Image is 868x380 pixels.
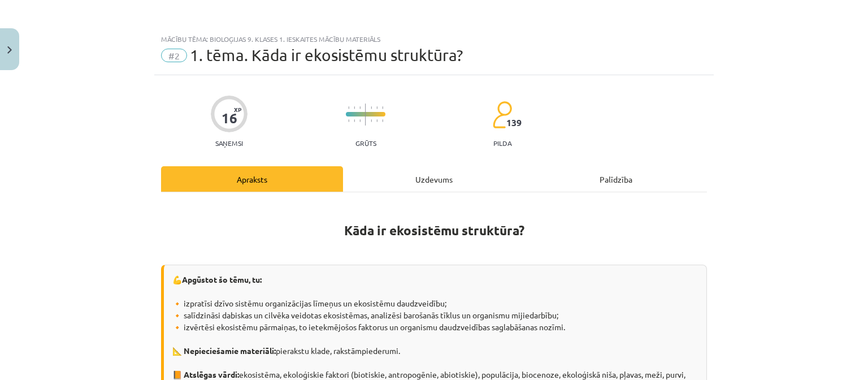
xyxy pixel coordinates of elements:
[222,110,237,126] div: 16
[161,166,343,192] div: Apraksts
[365,103,366,126] img: icon-long-line-d9ea69661e0d244f92f715978eff75569469978d946b2353a9bb055b3ed8787d.svg
[7,46,12,54] img: icon-close-lesson-0947bae3869378f0d4975bcd49f059093ad1ed9edebbc8119c70593378902aed.svg
[359,119,361,122] img: icon-short-line-57e1e144782c952c97e751825c79c345078a6d821885a25fce030b3d8c18986b.svg
[161,49,187,62] span: #2
[376,119,377,122] img: icon-short-line-57e1e144782c952c97e751825c79c345078a6d821885a25fce030b3d8c18986b.svg
[376,106,377,109] img: icon-short-line-57e1e144782c952c97e751825c79c345078a6d821885a25fce030b3d8c18986b.svg
[172,346,276,356] b: 📐 Nepieciešamie materiāli:
[172,369,239,379] b: 📙 Atslēgas vārdi:
[525,166,707,192] div: Palīdzība
[348,119,349,122] img: icon-short-line-57e1e144782c952c97e751825c79c345078a6d821885a25fce030b3d8c18986b.svg
[234,106,241,113] span: XP
[343,166,525,192] div: Uzdevums
[344,222,524,239] strong: Kāda ir ekosistēmu struktūra?
[354,106,355,109] img: icon-short-line-57e1e144782c952c97e751825c79c345078a6d821885a25fce030b3d8c18986b.svg
[493,139,511,147] p: pilda
[359,106,361,109] img: icon-short-line-57e1e144782c952c97e751825c79c345078a6d821885a25fce030b3d8c18986b.svg
[371,106,372,109] img: icon-short-line-57e1e144782c952c97e751825c79c345078a6d821885a25fce030b3d8c18986b.svg
[182,274,262,284] strong: Apgūstot šo tēmu, tu:
[211,139,248,147] p: Saņemsi
[506,118,522,128] span: 139
[354,119,355,122] img: icon-short-line-57e1e144782c952c97e751825c79c345078a6d821885a25fce030b3d8c18986b.svg
[348,106,349,109] img: icon-short-line-57e1e144782c952c97e751825c79c345078a6d821885a25fce030b3d8c18986b.svg
[161,35,707,43] div: Mācību tēma: Bioloģijas 9. klases 1. ieskaites mācību materiāls
[190,46,463,64] span: 1. tēma. Kāda ir ekosistēmu struktūra?
[371,119,372,122] img: icon-short-line-57e1e144782c952c97e751825c79c345078a6d821885a25fce030b3d8c18986b.svg
[382,106,383,109] img: icon-short-line-57e1e144782c952c97e751825c79c345078a6d821885a25fce030b3d8c18986b.svg
[355,139,376,147] p: Grūts
[492,101,512,129] img: students-c634bb4e5e11cddfef0936a35e636f08e4e9abd3cc4e673bd6f9a4125e45ecb1.svg
[382,119,383,122] img: icon-short-line-57e1e144782c952c97e751825c79c345078a6d821885a25fce030b3d8c18986b.svg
